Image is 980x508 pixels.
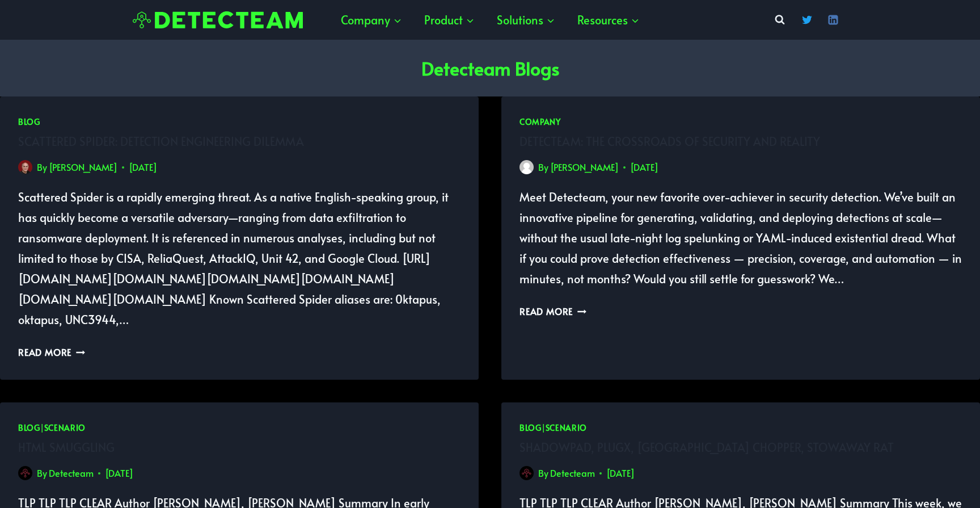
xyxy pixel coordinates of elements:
[519,160,534,174] a: Author image
[18,133,304,149] a: Scattered Spider: Detection Engineering Dilemma
[796,9,818,31] a: Twitter
[105,465,133,481] time: [DATE]
[519,466,534,480] img: Avatar photo
[538,159,548,175] span: By
[49,161,117,173] a: [PERSON_NAME]
[129,159,157,175] time: [DATE]
[550,161,619,173] a: [PERSON_NAME]
[770,10,790,30] button: View Search Form
[519,187,962,289] p: Meet Detecteam, your new favorite over-achiever in security detection. We’ve built an innovative ...
[37,465,47,481] span: By
[546,422,588,433] a: Scenario
[18,439,115,455] a: HTML Smuggling
[566,3,650,37] a: Resources
[18,466,32,480] a: Author image
[630,159,658,175] time: [DATE]
[49,467,94,479] a: Detecteam
[18,160,32,174] img: Avatar photo
[18,116,40,127] a: Blog
[519,133,820,149] a: Detecteam: The Crossroads of Security and Reality
[519,160,534,174] img: Avatar photo
[519,422,587,433] span: |
[18,187,461,330] p: Scattered Spider is a rapidly emerging threat. As a native English-speaking group, it has quickly...
[18,466,32,480] img: Avatar photo
[421,54,559,82] h1: Detecteam Blogs
[519,466,534,480] a: Author image
[538,465,548,481] span: By
[18,422,40,433] a: Blog
[497,10,555,30] span: Solutions
[550,467,595,479] a: Detecteam
[18,160,32,174] a: Author image
[519,439,894,455] a: Shadowpad, PlugX, [GEOGRAPHIC_DATA] Chopper, Stowaway RAT
[519,305,586,317] a: Read More
[18,346,85,358] a: Read More
[485,3,566,37] a: Solutions
[519,422,542,433] a: Blog
[822,9,844,31] a: Linkedin
[606,465,635,481] time: [DATE]
[577,10,639,30] span: Resources
[37,159,47,175] span: By
[330,3,413,37] a: Company
[330,3,650,37] nav: Primary
[133,11,303,29] img: Detecteam
[44,422,86,433] a: Scenario
[424,10,474,30] span: Product
[341,10,402,30] span: Company
[413,3,485,37] a: Product
[18,422,86,433] span: |
[519,116,561,127] a: Company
